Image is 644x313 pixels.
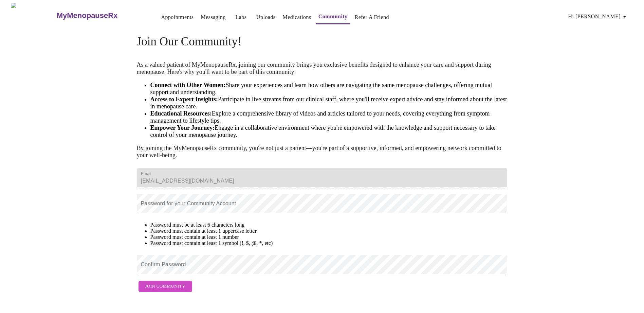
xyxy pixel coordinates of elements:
[150,228,508,234] li: Password must contain at least 1 uppercase letter
[158,11,196,24] button: Appointments
[56,4,145,27] a: MyMenopauseRx
[256,13,276,22] a: Uploads
[283,13,311,22] a: Medications
[161,13,194,22] a: Appointments
[280,11,314,24] button: Medications
[150,124,215,131] strong: Empower Your Journey:
[11,3,56,28] img: MyMenopauseRx Logo
[137,61,508,76] p: As a valued patient of MyMenopauseRx, joining our community brings you exclusive benefits designe...
[352,11,392,24] button: Refer a Friend
[254,11,278,24] button: Uploads
[230,11,252,24] button: Labs
[150,96,508,110] li: Participate in live streams from our clinical staff, where you'll receive expert advice and stay ...
[150,96,218,103] strong: Access to Expert Insights:
[137,145,508,159] p: By joining the MyMenopauseRx community, you're not just a patient—you're part of a supportive, in...
[150,234,508,240] li: Password must contain at least 1 number
[139,281,192,292] button: Join Community
[150,222,508,228] li: Password must be at least 6 characters long
[137,35,508,48] h4: Join Our Community!
[355,13,389,22] a: Refer a Friend
[316,10,350,24] button: Community
[57,11,118,20] h3: MyMenopauseRx
[150,110,212,117] strong: Educational Resources:
[150,124,508,139] li: Engage in a collaborative environment where you're empowered with the knowledge and support neces...
[568,12,629,21] span: Hi [PERSON_NAME]
[145,283,185,290] span: Join Community
[566,10,631,23] button: Hi [PERSON_NAME]
[201,13,226,22] a: Messaging
[150,82,226,88] strong: Connect with Other Women:
[198,11,228,24] button: Messaging
[150,82,508,96] li: Share your experiences and learn how others are navigating the same menopause challenges, offerin...
[150,240,508,246] li: Password must contain at least 1 symbol (!, $, @, *, etc)
[318,12,348,21] a: Community
[150,110,508,124] li: Explore a comprehensive library of videos and articles tailored to your needs, covering everythin...
[236,13,247,22] a: Labs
